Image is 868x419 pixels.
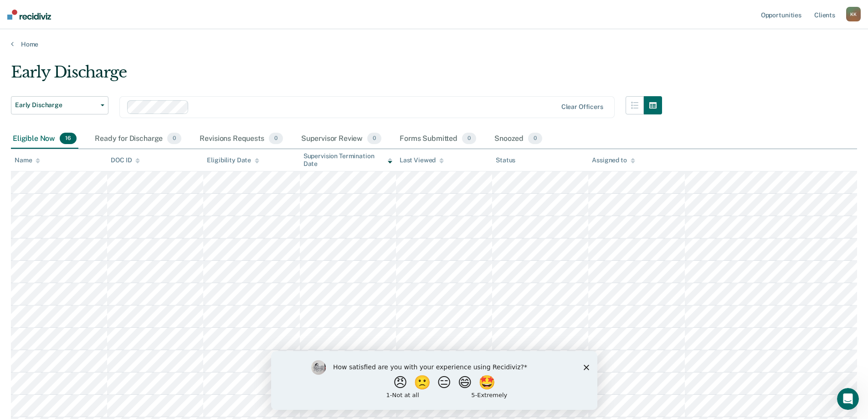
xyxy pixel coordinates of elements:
div: Snoozed0 [493,129,544,149]
span: Early Discharge [15,101,97,109]
button: KK [846,7,861,21]
div: Forms Submitted0 [398,129,478,149]
span: 0 [167,133,181,145]
div: Status [496,156,515,164]
div: Last Viewed [400,156,444,164]
iframe: Intercom live chat [837,388,859,410]
div: Revisions Requests0 [198,129,284,149]
div: Assigned to [592,156,635,164]
span: 0 [269,133,283,145]
button: Early Discharge [11,96,108,114]
div: DOC ID [111,156,140,164]
div: Name [15,156,40,164]
div: Early Discharge [11,63,662,89]
div: Supervision Termination Date [303,152,392,168]
span: 16 [60,133,77,145]
span: 0 [367,133,381,145]
div: Clear officers [561,103,603,111]
div: Eligibility Date [207,156,259,164]
span: 0 [462,133,476,145]
div: Supervisor Review0 [299,129,384,149]
a: Home [11,40,857,48]
iframe: Survey by Kim from Recidiviz [271,351,597,410]
div: Eligible Now16 [11,129,78,149]
div: Ready for Discharge0 [93,129,183,149]
img: Recidiviz [7,10,51,20]
div: K K [846,7,861,21]
span: 0 [528,133,542,145]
